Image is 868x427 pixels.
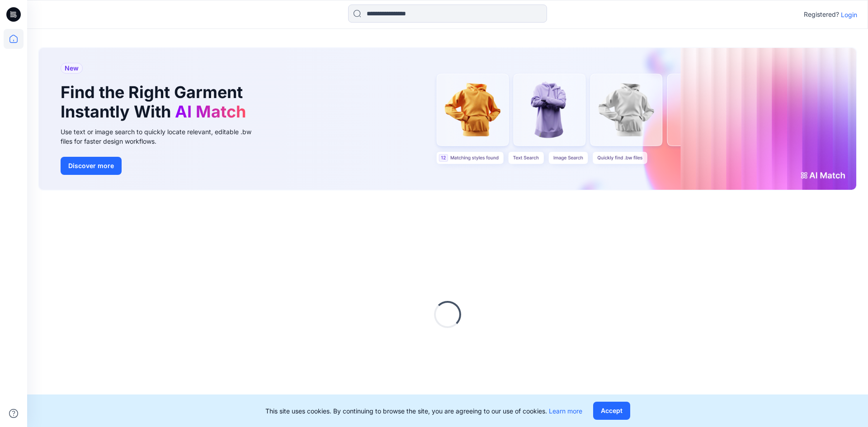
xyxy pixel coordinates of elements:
h1: Find the Right Garment Instantly With [61,83,250,122]
p: Registered? [804,9,839,20]
p: This site uses cookies. By continuing to browse the site, you are agreeing to our use of cookies. [265,406,582,416]
button: Discover more [61,157,122,175]
span: AI Match [175,102,246,122]
div: Use text or image search to quickly locate relevant, editable .bw files for faster design workflows. [61,127,264,146]
button: Accept [593,402,630,420]
p: Login [841,10,857,19]
a: Learn more [549,407,582,415]
span: New [65,63,79,74]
